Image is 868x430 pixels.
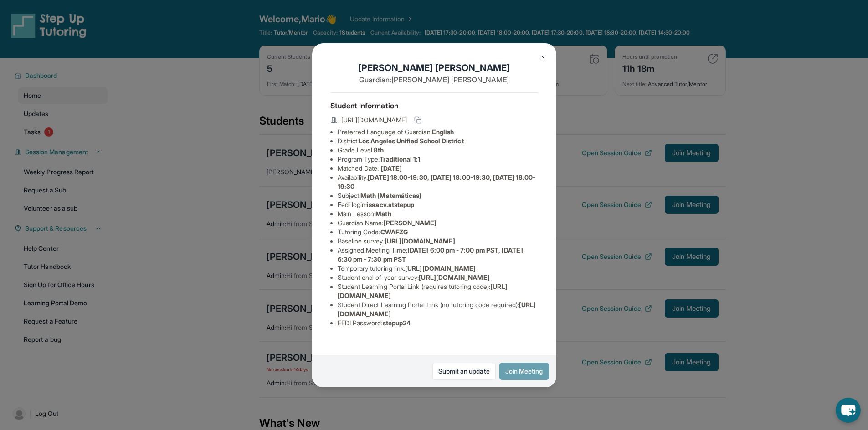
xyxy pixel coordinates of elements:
span: [URL][DOMAIN_NAME] [419,273,489,281]
li: Main Lesson : [338,209,538,218]
li: Program Type: [338,155,538,164]
li: Subject : [338,191,538,200]
li: Availability: [338,173,538,191]
span: Traditional 1:1 [380,155,421,163]
span: Math [375,210,391,218]
img: Close Icon [539,53,546,61]
h4: Student Information [330,100,538,111]
span: CWAFZG [380,228,408,236]
span: [PERSON_NAME] [384,219,437,227]
span: [URL][DOMAIN_NAME] [405,264,476,272]
li: Grade Level: [338,146,538,155]
button: chat-button [836,398,861,423]
span: Los Angeles Unified School District [359,137,463,145]
span: [DATE] [381,164,402,172]
span: stepup24 [383,319,411,327]
li: EEDI Password : [338,319,538,328]
li: Tutoring Code : [338,228,538,237]
li: Temporary tutoring link : [338,264,538,273]
li: Assigned Meeting Time : [338,246,538,264]
li: Student end-of-year survey : [338,273,538,282]
span: [DATE] 18:00-19:30, [DATE] 18:00-19:30, [DATE] 18:00-19:30 [338,173,536,190]
span: English [432,128,454,136]
li: Matched Date: [338,164,538,173]
span: 8th [374,146,384,154]
li: Baseline survey : [338,237,538,246]
li: Preferred Language of Guardian: [338,127,538,137]
span: [DATE] 6:00 pm - 7:00 pm PST, [DATE] 6:30 pm - 7:30 pm PST [338,246,523,263]
li: Student Direct Learning Portal Link (no tutoring code required) : [338,300,538,319]
li: District: [338,137,538,146]
button: Join Meeting [499,363,549,380]
span: Math (Matemáticas) [360,192,421,199]
span: isaacv.atstepup [367,201,414,208]
p: Guardian: [PERSON_NAME] [PERSON_NAME] [330,74,538,85]
li: Student Learning Portal Link (requires tutoring code) : [338,282,538,300]
span: [URL][DOMAIN_NAME] [341,116,407,125]
span: [URL][DOMAIN_NAME] [385,237,455,245]
li: Eedi login : [338,200,538,209]
a: Submit an update [432,363,496,380]
button: Copy link [412,115,423,126]
li: Guardian Name : [338,218,538,228]
h1: [PERSON_NAME] [PERSON_NAME] [330,61,538,74]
